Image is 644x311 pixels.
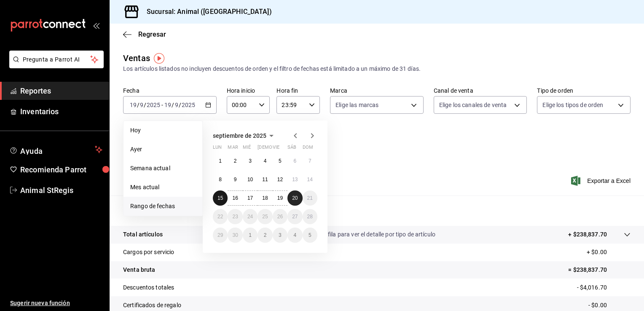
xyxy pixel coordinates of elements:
[307,177,313,182] abbr: 14 de septiembre de 2025
[20,164,102,175] span: Recomienda Parrot
[9,51,104,68] button: Pregunta a Parrot AI
[217,214,223,220] abbr: 22 de septiembre de 2025
[262,177,268,182] abbr: 11 de septiembre de 2025
[264,232,267,238] abbr: 2 de octubre de 2025
[129,102,137,108] input: --
[277,214,283,220] abbr: 26 de septiembre de 2025
[287,153,302,169] button: 6 de septiembre de 2025
[144,102,146,108] span: /
[217,195,223,201] abbr: 15 de septiembre de 2025
[232,195,238,201] abbr: 16 de septiembre de 2025
[258,145,307,153] abbr: jueves
[287,172,302,187] button: 13 de septiembre de 2025
[123,301,181,310] p: Certificados de regalo
[123,206,631,216] p: Resumen
[123,30,166,38] button: Regresar
[292,177,298,182] abbr: 13 de septiembre de 2025
[219,177,222,182] abbr: 8 de septiembre de 2025
[123,230,163,239] p: Total artículos
[172,102,174,108] span: /
[228,153,242,169] button: 2 de septiembre de 2025
[273,172,287,187] button: 12 de septiembre de 2025
[243,190,258,206] button: 17 de septiembre de 2025
[130,145,196,154] span: Ayer
[243,209,258,224] button: 24 de septiembre de 2025
[293,232,296,238] abbr: 4 de octubre de 2025
[227,88,270,94] label: Hora inicio
[20,145,91,155] span: Ayuda
[258,172,272,187] button: 11 de septiembre de 2025
[303,228,317,243] button: 5 de octubre de 2025
[542,101,603,109] span: Elige los tipos de orden
[23,55,91,64] span: Pregunta a Parrot AI
[287,228,302,243] button: 4 de octubre de 2025
[330,88,424,94] label: Marca
[243,228,258,243] button: 1 de octubre de 2025
[93,22,99,29] button: open_drawer_menu
[6,61,104,70] a: Pregunta a Parrot AI
[123,265,155,274] p: Venta bruta
[577,283,631,292] p: - $4,016.70
[439,101,507,109] span: Elige los canales de venta
[174,102,179,108] input: --
[123,248,174,257] p: Cargos por servicio
[213,132,266,139] span: septiembre de 2025
[287,209,302,224] button: 27 de septiembre de 2025
[213,172,228,187] button: 8 de septiembre de 2025
[20,85,102,97] span: Reportes
[164,102,172,108] input: --
[130,183,196,192] span: Mes actual
[123,64,631,73] div: Los artículos listados no incluyen descuentos de orden y el filtro de fechas está limitado a un m...
[130,126,196,135] span: Hoy
[303,153,317,169] button: 7 de septiembre de 2025
[219,158,222,164] abbr: 1 de septiembre de 2025
[234,177,237,182] abbr: 9 de septiembre de 2025
[309,232,311,238] abbr: 5 de octubre de 2025
[303,145,313,153] abbr: domingo
[247,177,253,182] abbr: 10 de septiembre de 2025
[130,202,196,211] span: Rango de fechas
[228,228,242,243] button: 30 de septiembre de 2025
[213,131,276,141] button: septiembre de 2025
[568,230,607,239] p: + $238,837.70
[140,102,144,108] input: --
[279,232,282,238] abbr: 3 de octubre de 2025
[293,158,296,164] abbr: 6 de septiembre de 2025
[273,153,287,169] button: 5 de septiembre de 2025
[138,30,166,38] span: Regresar
[273,145,279,153] abbr: viernes
[213,145,222,153] abbr: lunes
[161,102,163,108] span: -
[258,190,272,206] button: 18 de septiembre de 2025
[588,301,631,310] p: - $0.00
[247,195,253,201] abbr: 17 de septiembre de 2025
[335,101,378,109] span: Elige las marcas
[20,106,102,117] span: Inventarios
[247,214,253,220] abbr: 24 de septiembre de 2025
[123,52,150,64] div: Ventas
[276,88,320,94] label: Hora fin
[228,209,242,224] button: 23 de septiembre de 2025
[232,232,238,238] abbr: 30 de septiembre de 2025
[217,232,223,238] abbr: 29 de septiembre de 2025
[154,53,164,64] img: Tooltip marker
[295,230,435,239] p: Da clic en la fila para ver el detalle por tipo de artículo
[303,190,317,206] button: 21 de septiembre de 2025
[146,102,161,108] input: ----
[179,102,181,108] span: /
[20,185,102,196] span: Animal StRegis
[137,102,140,108] span: /
[277,177,283,182] abbr: 12 de septiembre de 2025
[243,172,258,187] button: 10 de septiembre de 2025
[228,190,242,206] button: 16 de septiembre de 2025
[264,158,267,164] abbr: 4 de septiembre de 2025
[243,145,251,153] abbr: miércoles
[249,232,252,238] abbr: 1 de octubre de 2025
[568,265,631,274] p: = $238,837.70
[309,158,311,164] abbr: 7 de septiembre de 2025
[303,172,317,187] button: 14 de septiembre de 2025
[258,228,272,243] button: 2 de octubre de 2025
[277,195,283,201] abbr: 19 de septiembre de 2025
[287,145,296,153] abbr: sábado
